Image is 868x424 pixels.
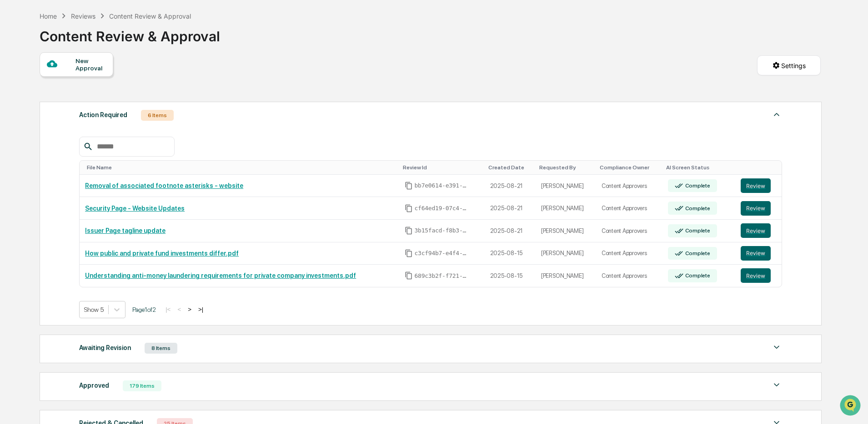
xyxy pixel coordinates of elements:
[683,205,710,212] div: Complete
[109,12,191,20] div: Content Review & Approval
[85,205,185,212] a: Security Page - Website Updates
[85,227,166,234] a: Issuer Page tagline update
[24,41,150,51] input: Clear
[488,164,532,171] div: Toggle SortBy
[536,175,596,197] td: [PERSON_NAME]
[64,153,110,161] a: Powered byPylon
[85,272,356,279] a: Understanding anti-money laundering requirements for private company investments.pdf
[5,111,62,127] a: 🖐️Preclearance
[9,133,16,140] div: 🔎
[741,268,771,283] button: Review
[40,12,57,20] div: Home
[741,223,776,238] a: Review
[741,201,771,216] button: Review
[79,342,131,354] div: Awaiting Revision
[415,227,469,234] span: 3b15facd-f8b3-477c-80ee-d7a648742bf4
[741,246,776,261] a: Review
[485,242,536,265] td: 2025-08-15
[600,164,659,171] div: Toggle SortBy
[66,115,73,123] div: 🗄️
[85,250,239,257] a: How public and private fund investments differ.pdf
[536,265,596,287] td: [PERSON_NAME]
[839,394,863,419] iframe: Open customer support
[743,164,778,171] div: Toggle SortBy
[596,197,662,220] td: Content Approvers
[683,227,710,234] div: Complete
[771,342,782,353] img: caret
[741,178,776,193] a: Review
[405,204,413,212] span: Copy Id
[485,265,536,287] td: 2025-08-15
[9,115,16,123] div: 🖐️
[485,197,536,220] td: 2025-08-21
[40,21,220,44] div: Content Review & Approval
[741,268,776,283] a: Review
[415,205,469,212] span: cf64ed19-07c4-456a-9e2d-947be8d97334
[85,182,243,189] a: Removal of associated footnote asterisks - website
[31,69,149,79] div: Start new chat
[71,12,95,20] div: Reviews
[141,110,174,121] div: 6 Items
[596,220,662,242] td: Content Approvers
[485,175,536,197] td: 2025-08-21
[123,380,161,391] div: 179 Items
[415,272,469,280] span: 689c3b2f-f721-43d9-acbb-87360bc1cb55
[683,182,710,189] div: Complete
[155,72,166,83] button: Start new chat
[175,306,184,313] button: <
[771,109,782,120] img: caret
[596,175,662,197] td: Content Approvers
[62,111,116,127] a: 🗄️Attestations
[485,220,536,242] td: 2025-08-21
[18,132,57,141] span: Data Lookup
[683,250,710,256] div: Complete
[596,265,662,287] td: Content Approvers
[683,272,710,279] div: Complete
[163,306,173,313] button: |<
[405,249,413,257] span: Copy Id
[405,271,413,280] span: Copy Id
[539,164,592,171] div: Toggle SortBy
[741,178,771,193] button: Review
[405,227,413,235] span: Copy Id
[79,380,109,391] div: Approved
[75,57,106,72] div: New Approval
[405,182,413,190] span: Copy Id
[9,69,25,86] img: 1746055101610-c473b297-6a78-478c-a979-82029cc54cd1
[132,306,156,313] span: Page 1 of 2
[741,201,776,216] a: Review
[75,114,113,123] span: Attestations
[536,197,596,220] td: [PERSON_NAME]
[31,79,115,86] div: We're available if you need us!
[757,55,821,75] button: Settings
[536,242,596,265] td: [PERSON_NAME]
[145,343,177,354] div: 8 Items
[90,154,110,161] span: Pylon
[185,306,194,313] button: >
[741,223,771,238] button: Review
[9,19,166,34] p: How can we help?
[415,182,469,189] span: bb7e0614-e391-494b-8ce6-9867872e53d2
[415,250,469,257] span: c3cf94b7-e4f4-4a11-bdb7-54460614abdc
[5,128,61,144] a: 🔎Data Lookup
[18,114,59,123] span: Preclearance
[196,306,206,313] button: >|
[741,246,771,261] button: Review
[403,164,481,171] div: Toggle SortBy
[771,380,782,390] img: caret
[666,164,732,171] div: Toggle SortBy
[536,220,596,242] td: [PERSON_NAME]
[596,242,662,265] td: Content Approvers
[79,109,127,121] div: Action Required
[87,164,395,171] div: Toggle SortBy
